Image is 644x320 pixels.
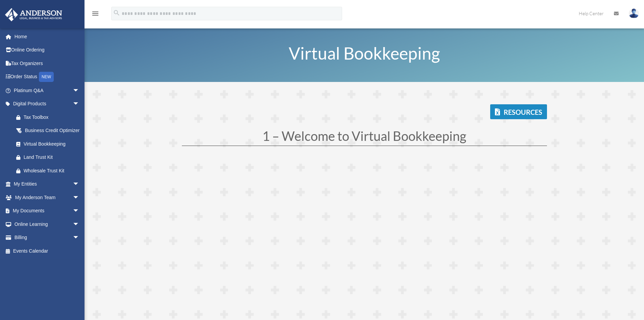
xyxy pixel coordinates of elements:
[5,70,90,84] a: Order StatusNEW
[9,137,86,151] a: Virtual Bookkeeping
[629,8,639,18] img: User Pic
[5,177,90,191] a: My Entitiesarrow_drop_down
[9,110,90,124] a: Tax Toolbox
[5,191,90,204] a: My Anderson Teamarrow_drop_down
[5,84,90,97] a: Platinum Q&Aarrow_drop_down
[73,217,86,231] span: arrow_drop_down
[91,12,99,18] a: menu
[24,126,81,135] div: Business Credit Optimizer
[289,43,440,63] span: Virtual Bookkeeping
[24,153,81,162] div: Land Trust Kit
[490,104,547,119] a: Resources
[3,8,64,21] img: Anderson Advisors Platinum Portal
[73,97,86,111] span: arrow_drop_down
[9,151,90,164] a: Land Trust Kit
[113,9,120,17] i: search
[5,217,90,231] a: Online Learningarrow_drop_down
[91,9,99,18] i: menu
[24,167,81,175] div: Wholesale Trust Kit
[5,43,90,57] a: Online Ordering
[5,231,90,244] a: Billingarrow_drop_down
[5,244,90,258] a: Events Calendar
[5,204,90,218] a: My Documentsarrow_drop_down
[5,97,90,111] a: Digital Productsarrow_drop_down
[9,164,90,177] a: Wholesale Trust Kit
[24,140,78,148] div: Virtual Bookkeeping
[182,129,547,146] h1: 1 – Welcome to Virtual Bookkeeping
[73,231,86,245] span: arrow_drop_down
[73,177,86,191] span: arrow_drop_down
[5,57,90,70] a: Tax Organizers
[24,113,81,122] div: Tax Toolbox
[39,72,54,82] div: NEW
[73,204,86,218] span: arrow_drop_down
[5,30,90,43] a: Home
[9,124,90,137] a: Business Credit Optimizer
[73,191,86,205] span: arrow_drop_down
[73,84,86,98] span: arrow_drop_down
